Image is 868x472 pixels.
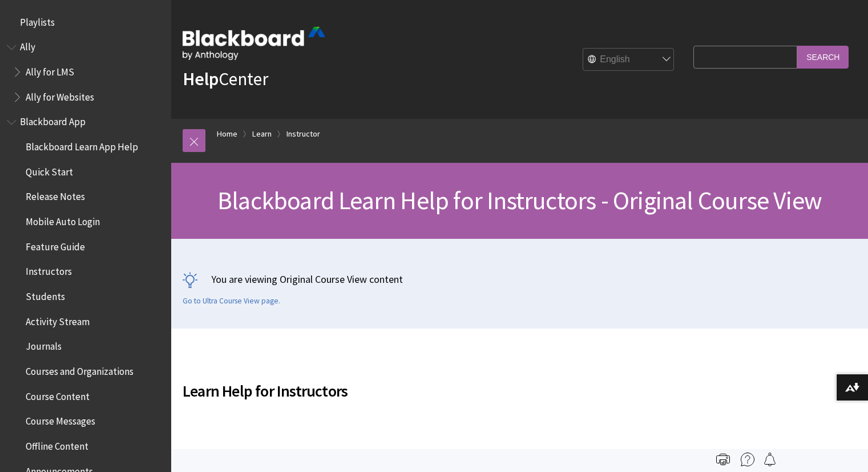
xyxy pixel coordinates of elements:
[286,127,320,141] a: Instructor
[252,127,272,141] a: Learn
[26,137,138,153] span: Blackboard Learn App Help
[7,13,164,32] nav: Book outline for Playlists
[26,287,65,302] span: Students
[583,49,675,71] select: Site Language Selector
[20,113,86,128] span: Blackboard App
[183,379,688,403] span: Learn Help for Instructors
[183,67,268,90] a: HelpCenter
[741,453,754,466] img: More help
[217,185,822,216] span: Blackboard Learn Help for Instructors - Original Course View
[26,312,90,327] span: Activity Stream
[26,387,90,402] span: Course Content
[26,437,88,452] span: Offline Content
[7,38,164,107] nav: Book outline for Anthology Ally Help
[217,127,237,141] a: Home
[763,453,777,466] img: Follow this page
[26,162,73,178] span: Quick Start
[797,46,849,68] input: Search
[183,272,857,286] p: You are viewing Original Course View content
[26,362,134,377] span: Courses and Organizations
[26,237,85,253] span: Feature Guide
[26,87,94,103] span: Ally for Websites
[183,67,219,90] strong: Help
[26,337,62,353] span: Journals
[716,453,730,466] img: Print
[26,412,95,427] span: Course Messages
[20,13,55,28] span: Playlists
[26,62,74,78] span: Ally for LMS
[183,296,280,306] a: Go to Ultra Course View page.
[26,212,100,227] span: Mobile Auto Login
[20,38,35,53] span: Ally
[26,187,85,203] span: Release Notes
[26,262,72,278] span: Instructors
[183,27,325,60] img: Blackboard by Anthology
